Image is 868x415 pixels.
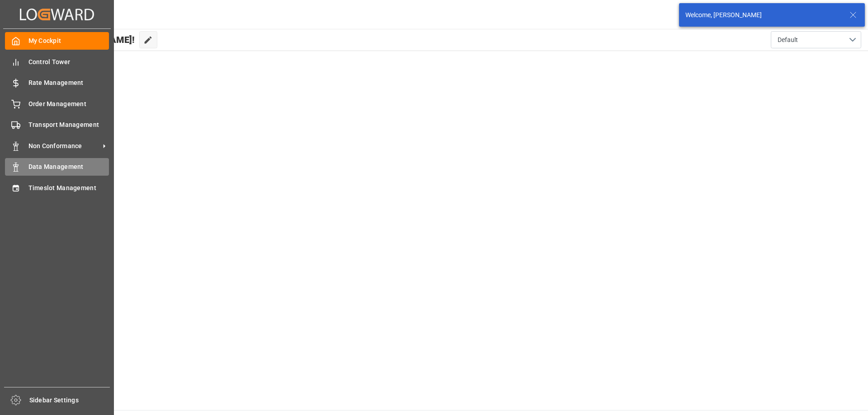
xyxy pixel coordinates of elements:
[28,141,100,151] span: Non Conformance
[5,95,109,112] a: Order Management
[28,120,109,130] span: Transport Management
[28,78,109,88] span: Rate Management
[778,35,798,45] span: Default
[29,396,110,405] span: Sidebar Settings
[28,99,109,109] span: Order Management
[685,10,841,20] div: Welcome, [PERSON_NAME]
[5,116,109,134] a: Transport Management
[5,179,109,196] a: Timeslot Management
[5,32,109,50] a: My Cockpit
[28,57,109,67] span: Control Tower
[28,183,109,193] span: Timeslot Management
[5,158,109,176] a: Data Management
[38,31,135,48] span: Hello [PERSON_NAME]!
[28,36,109,46] span: My Cockpit
[28,162,109,172] span: Data Management
[771,31,861,48] button: open menu
[5,74,109,92] a: Rate Management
